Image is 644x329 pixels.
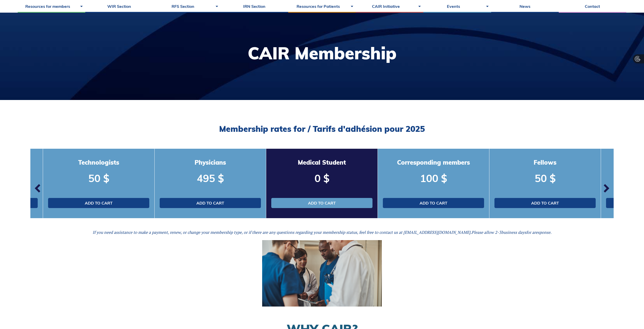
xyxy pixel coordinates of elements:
a: Add to cart [160,198,261,208]
p: 50 $ [494,171,596,185]
a: Add to cart [48,198,149,208]
a: Add to cart [383,198,484,208]
h3: Fellows [494,159,596,166]
em: If you need assistance to make a payment, renew, or change your membership type, or if there are ... [93,230,551,235]
h1: CAIR Membership [248,45,397,62]
span: -3 for a [471,230,551,235]
i: response. [534,230,551,235]
h3: Technologists [48,159,149,166]
h3: Corresponding members [383,159,484,166]
p: 100 $ [383,171,484,185]
p: 50 $ [48,171,149,185]
a: Add to cart [494,198,596,208]
p: 0 $ [271,171,372,185]
p: 495 $ [160,171,261,185]
i: Please allow 2 [471,230,497,235]
a: Add to cart [271,198,372,208]
h3: Physicians [160,159,261,166]
h2: Membership rates for / Tarifs d'adhésion pour 2025 [30,124,614,134]
i: business days [501,230,526,235]
h3: Medical Student [271,159,372,166]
